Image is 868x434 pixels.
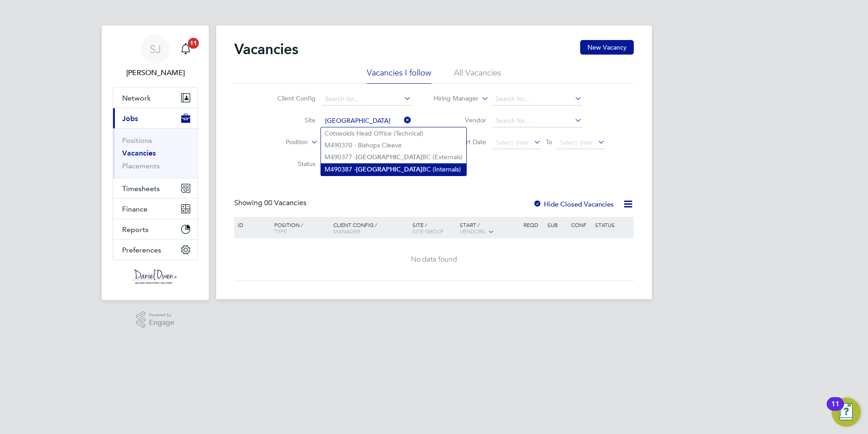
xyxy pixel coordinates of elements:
[331,217,410,239] div: Client Config /
[533,200,614,208] label: Hide Closed Vacancies
[113,240,197,260] button: Preferences
[521,217,545,232] div: Reqd
[367,67,431,84] li: Vacancies I follow
[263,116,316,124] label: Site
[356,166,422,173] b: [GEOGRAPHIC_DATA]
[543,136,555,148] span: To
[322,115,411,127] input: Search for...
[113,199,197,219] button: Finance
[454,67,501,84] li: All Vacancies
[122,114,138,123] span: Jobs
[188,38,199,49] span: 11
[122,205,148,213] span: Finance
[831,404,839,416] div: 11
[256,138,308,147] label: Position
[493,93,582,106] input: Search for...
[496,138,528,146] span: Select date
[122,94,151,102] span: Network
[267,217,331,239] div: Position /
[321,151,466,163] li: M490377 - BC (Externals)
[493,115,582,127] input: Search for...
[580,40,634,55] button: New Vacancy
[150,43,161,55] span: SJ
[122,149,156,157] a: Vacancies
[102,25,209,300] nav: Main navigation
[113,67,198,78] span: Sophie Jones
[356,153,422,161] b: [GEOGRAPHIC_DATA]
[264,198,306,207] span: 00 Vacancies
[113,108,197,128] button: Jobs
[263,160,316,168] label: Status
[593,217,632,232] div: Status
[122,225,148,234] span: Reports
[333,227,360,235] span: Manager
[322,93,411,106] input: Search for...
[122,246,161,254] span: Preferences
[832,398,861,427] button: Open Resource Center, 11 new notifications
[113,219,197,239] button: Reports
[113,269,198,284] a: Go to home page
[122,161,160,170] a: Placements
[426,94,478,103] label: Hiring Manager
[460,227,485,235] span: Vendors
[234,198,308,208] div: Showing
[113,178,197,198] button: Timesheets
[545,217,569,232] div: Sub
[236,217,267,232] div: ID
[122,184,160,193] span: Timesheets
[321,139,466,151] li: M490370 - Bishops Cleeve
[113,128,197,178] div: Jobs
[234,40,298,58] h2: Vacancies
[458,217,521,240] div: Start /
[149,319,174,327] span: Engage
[133,269,178,284] img: danielowen-logo-retina.png
[113,88,197,108] button: Network
[434,116,486,124] label: Vendor
[149,311,174,319] span: Powered by
[274,227,287,235] span: Type
[321,163,466,176] li: M490387 - BC (Internals)
[113,35,198,78] a: SJ[PERSON_NAME]
[177,35,195,64] a: 11
[321,127,466,139] li: Cotswolds Head Office (Technical)
[122,136,152,145] a: Positions
[569,217,592,232] div: Conf
[560,138,592,146] span: Select date
[236,255,632,264] div: No data found
[413,227,444,235] span: Site Group
[410,217,458,239] div: Site /
[263,94,316,102] label: Client Config
[136,311,175,328] a: Powered byEngage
